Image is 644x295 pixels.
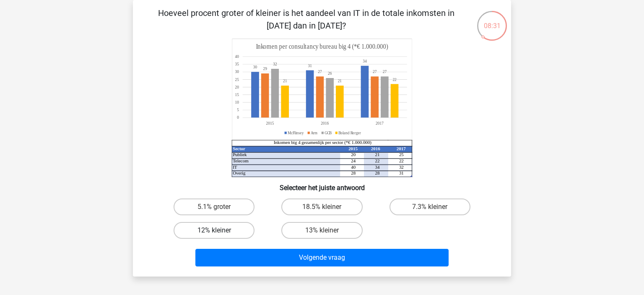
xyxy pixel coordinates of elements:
[397,146,406,151] tspan: 2017
[235,92,239,97] tspan: 15
[235,69,239,74] tspan: 30
[233,152,247,157] tspan: Publiek
[233,158,249,163] tspan: Telecom
[174,198,254,215] label: 5.1% groter
[375,164,380,170] tspan: 34
[311,130,317,135] tspan: Arm
[399,164,404,170] tspan: 32
[390,198,470,215] label: 7.3% kleiner
[338,130,361,135] tspan: Boland Rerger
[256,43,388,51] tspan: Inkomen per consultancy bureau big 4 (*€ 1.000.000)
[281,198,362,215] label: 18.5% kleiner
[274,140,372,145] tspan: Inkomen big 4 gezamenlijk per sector (*€ 1.000.000)
[351,170,356,175] tspan: 28
[375,170,380,175] tspan: 28
[399,152,404,157] tspan: 25
[351,158,356,163] tspan: 24
[233,164,237,170] tspan: IT
[371,146,380,151] tspan: 2016
[281,222,362,239] label: 13% kleiner
[375,158,380,163] tspan: 22
[235,54,239,59] tspan: 40
[237,115,239,120] tspan: 0
[253,65,257,70] tspan: 30
[308,63,312,68] tspan: 31
[235,77,239,82] tspan: 25
[174,222,254,239] label: 12% kleiner
[351,152,356,157] tspan: 20
[375,152,380,157] tspan: 21
[476,10,508,31] div: 08:31
[363,59,367,64] tspan: 34
[328,71,332,76] tspan: 26
[266,121,384,126] tspan: 201520162017
[318,69,377,74] tspan: 2727
[351,164,356,170] tspan: 40
[233,146,245,151] tspan: Sector
[195,249,449,266] button: Volgende vraag
[399,158,404,163] tspan: 22
[399,170,404,175] tspan: 31
[235,84,239,89] tspan: 20
[392,77,396,82] tspan: 22
[283,78,342,84] tspan: 2121
[146,7,466,32] p: Hoeveel procent groter of kleiner is het aandeel van IT in de totale inkomsten in [DATE] dan in [...
[383,69,387,74] tspan: 27
[325,130,332,135] tspan: GCB
[235,100,239,105] tspan: 10
[348,146,358,151] tspan: 2015
[263,66,267,71] tspan: 29
[235,62,239,67] tspan: 35
[288,130,304,135] tspan: McFlinsey
[146,177,498,192] h6: Selecteer het juiste antwoord
[237,107,239,112] tspan: 5
[233,170,246,175] tspan: Overig
[273,62,277,67] tspan: 32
